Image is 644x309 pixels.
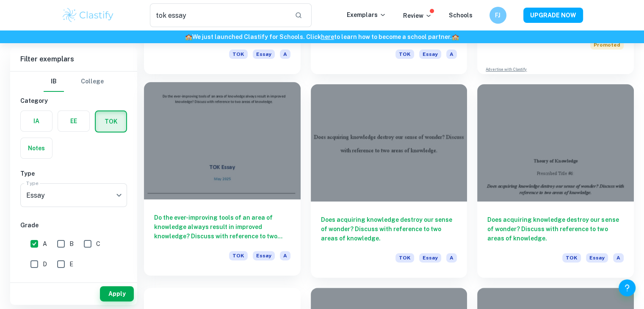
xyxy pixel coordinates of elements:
[20,96,127,105] h6: Category
[20,221,127,230] h6: Grade
[20,169,127,178] h6: Type
[2,32,642,41] h6: We just launched Clastify for Schools. Click to learn how to become a school partner.
[477,84,634,278] a: Does acquiring knowledge destroy our sense of wonder? Discuss with reference to two areas of know...
[229,50,248,59] span: TOK
[150,3,288,27] input: Search for any exemplars...
[562,253,581,262] span: TOK
[419,50,441,59] span: Essay
[347,10,386,19] p: Exemplars
[43,239,47,248] span: A
[253,251,275,260] span: Essay
[446,50,457,59] span: A
[403,11,432,20] p: Review
[44,72,64,92] button: IB
[487,215,624,243] h6: Does acquiring knowledge destroy our sense of wonder? Discuss with reference to two areas of know...
[613,253,624,262] span: A
[523,8,583,23] button: UPGRADE NOW
[446,253,457,262] span: A
[21,111,52,131] button: IA
[144,84,301,278] a: Do the ever-improving tools of an area of knowledge always result in improved knowledge? Discuss ...
[81,72,104,92] button: College
[280,50,290,59] span: A
[452,33,459,40] span: 🏫
[21,138,52,158] button: Notes
[395,50,414,59] span: TOK
[185,33,192,40] span: 🏫
[44,72,104,92] div: Filter type choice
[58,111,89,131] button: EE
[449,12,473,19] a: Schools
[395,253,414,262] span: TOK
[489,7,506,24] button: FJ
[69,259,73,269] span: E
[619,279,636,296] button: Help and Feedback
[69,239,74,248] span: B
[590,40,624,50] span: Promoted
[26,179,39,187] label: Type
[321,33,334,40] a: here
[43,259,47,269] span: D
[154,213,290,241] h6: Do the ever-improving tools of an area of knowledge always result in improved knowledge? Discuss ...
[419,253,441,262] span: Essay
[311,84,467,278] a: Does acquiring knowledge destroy our sense of wonder? Discuss with reference to two areas of know...
[493,11,503,20] h6: FJ
[321,215,457,243] h6: Does acquiring knowledge destroy our sense of wonder? Discuss with reference to two areas of know...
[280,251,290,260] span: A
[253,50,275,59] span: Essay
[61,7,115,24] img: Clastify logo
[100,286,134,301] button: Apply
[586,253,608,262] span: Essay
[96,239,100,248] span: C
[96,111,126,132] button: TOK
[229,251,248,260] span: TOK
[10,47,137,71] h6: Filter exemplars
[486,66,527,72] a: Advertise with Clastify
[20,183,127,207] div: Essay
